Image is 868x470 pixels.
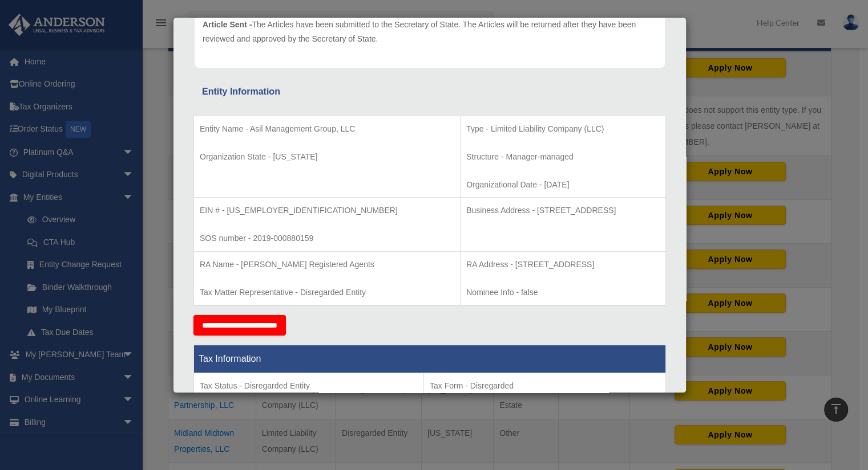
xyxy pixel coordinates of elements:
[202,84,657,100] div: Entity Information
[194,345,666,373] th: Tax Information
[203,18,657,46] p: The Articles have been submitted to the Secretary of State. The Articles will be returned after t...
[466,150,660,164] p: Structure - Manager-managed
[466,258,660,272] p: RA Address - [STREET_ADDRESS]
[200,122,454,136] p: Entity Name - Asil Management Group, LLC
[430,379,660,393] p: Tax Form - Disregarded
[200,150,454,164] p: Organization State - [US_STATE]
[466,178,660,192] p: Organizational Date - [DATE]
[200,285,454,300] p: Tax Matter Representative - Disregarded Entity
[466,285,660,300] p: Nominee Info - false
[194,373,424,457] td: Tax Period Type - Calendar Year
[200,258,454,272] p: RA Name - [PERSON_NAME] Registered Agents
[200,379,418,393] p: Tax Status - Disregarded Entity
[203,20,252,29] span: Article Sent -
[200,231,454,246] p: SOS number - 2019-000880159
[466,122,660,136] p: Type - Limited Liability Company (LLC)
[200,203,454,218] p: EIN # - [US_EMPLOYER_IDENTIFICATION_NUMBER]
[466,203,660,218] p: Business Address - [STREET_ADDRESS]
